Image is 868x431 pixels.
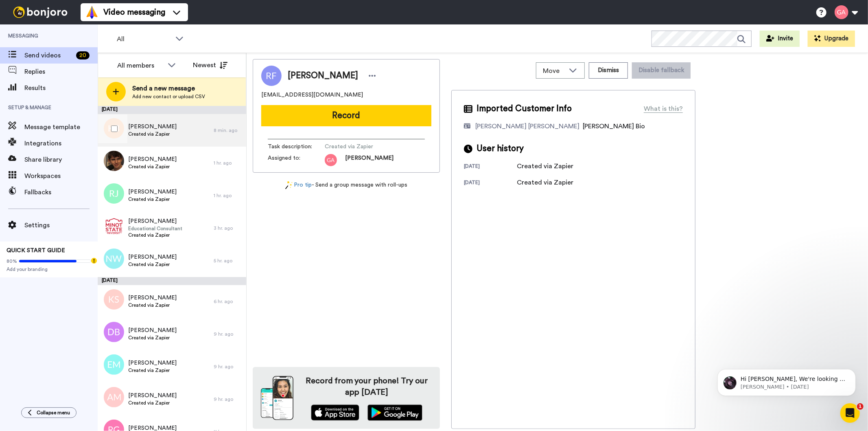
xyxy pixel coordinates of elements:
span: Created via Zapier [128,302,177,308]
span: [PERSON_NAME] [345,154,394,166]
span: Settings [24,220,98,230]
img: download [261,376,293,420]
img: 85dde4be-4659-4b68-9805-a70ca2b8c59e.jpg [104,151,124,171]
div: All members [117,61,164,70]
span: Created via Zapier [128,261,177,268]
img: vm-color.svg [85,6,98,19]
iframe: Intercom live chat [840,403,860,423]
img: rj.png [104,183,124,204]
a: Pro tip [285,181,312,189]
div: 1 hr. ago [214,160,242,166]
div: 1 hr. ago [214,192,242,199]
button: Dismiss [589,62,628,79]
span: [PERSON_NAME] Bio [583,123,645,130]
div: 9 hr. ago [214,331,242,337]
img: playstore [367,405,422,421]
span: Created via Zapier [128,334,177,341]
img: bj-logo-header-white.svg [10,7,71,18]
div: - Send a group message with roll-ups [253,181,440,189]
span: Share library [24,155,98,165]
span: Created via Zapier [128,163,177,170]
img: appstore [311,405,359,421]
span: Task description : [268,143,325,151]
button: Upgrade [808,31,855,47]
span: [PERSON_NAME] [128,188,177,196]
div: 9 hr. ago [214,396,242,402]
img: am.png [104,387,124,407]
span: Created via Zapier [128,196,177,202]
span: All [117,34,171,44]
span: [PERSON_NAME] [128,123,177,131]
img: fb7bb2ac-f900-406d-80ed-f82dc49e764e.png [104,216,124,236]
span: [EMAIL_ADDRESS][DOMAIN_NAME] [261,91,363,99]
span: Send a new message [132,84,205,93]
span: Message template [24,122,98,132]
span: Hi [PERSON_NAME], We're looking to spread the word about [PERSON_NAME] a bit further and we need ... [35,24,140,119]
span: [PERSON_NAME] [128,294,177,302]
span: Educational Consultant [128,225,182,232]
span: User history [477,143,524,155]
span: Integrations [24,139,98,148]
span: [PERSON_NAME] [128,391,177,400]
span: 80% [7,258,17,264]
span: Workspaces [24,171,98,181]
span: [PERSON_NAME] [128,359,177,367]
span: [PERSON_NAME] [128,253,177,261]
span: Move [543,66,565,76]
img: nw.png [104,248,124,269]
span: QUICK START GUIDE [7,248,65,253]
img: em.png [104,354,124,375]
span: Created via Zapier [128,367,177,374]
div: 3 hr. ago [214,225,242,231]
span: Created via Zapier [128,400,177,406]
img: Image of Ricky Freeman [261,66,282,86]
span: Add your branding [7,266,91,273]
div: [DATE] [98,277,246,285]
span: Imported Customer Info [477,103,572,115]
span: Add new contact or upload CSV [132,93,205,100]
span: [PERSON_NAME] [128,326,177,334]
span: Created via Zapier [128,131,177,137]
img: db.png [104,322,124,342]
div: 6 hr. ago [214,298,242,305]
iframe: Intercom notifications message [705,352,868,409]
div: What is this? [644,104,683,114]
div: Created via Zapier [517,161,573,171]
img: ga.png [325,154,337,166]
span: Results [24,83,98,93]
span: Fallbacks [24,187,98,197]
button: Invite [760,31,800,47]
span: Created via Zapier [128,232,182,238]
span: Video messaging [103,7,165,18]
span: Assigned to: [268,154,325,166]
span: [PERSON_NAME] [128,217,182,225]
div: [PERSON_NAME] [PERSON_NAME] [475,121,579,131]
p: Message from Matt, sent 8w ago [35,31,140,39]
span: [PERSON_NAME] [288,70,358,82]
button: Newest [187,57,234,73]
h4: Record from your phone! Try our app [DATE] [302,375,432,398]
div: 20 [76,51,90,59]
span: Send videos [24,51,73,60]
img: magic-wand.svg [285,181,293,189]
img: ks.png [104,289,124,310]
span: Collapse menu [37,409,70,416]
div: [DATE] [464,179,517,187]
span: Created via Zapier [325,143,402,151]
div: [DATE] [464,163,517,171]
div: 8 min. ago [214,127,242,134]
div: Tooltip anchor [90,257,98,264]
span: Replies [24,67,98,77]
button: Disable fallback [632,62,691,79]
span: [PERSON_NAME] [128,155,177,163]
button: Record [261,105,431,126]
span: 1 [857,403,864,410]
div: 5 hr. ago [214,257,242,264]
button: Collapse menu [21,407,77,418]
div: 9 hr. ago [214,363,242,370]
div: [DATE] [98,106,246,114]
div: Created via Zapier [517,178,573,187]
